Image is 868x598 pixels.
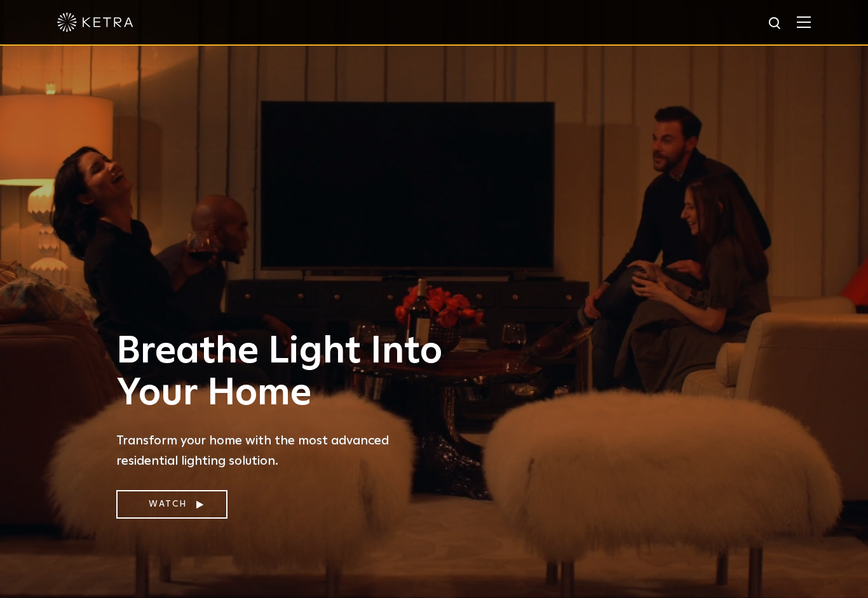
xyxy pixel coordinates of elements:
[57,13,133,32] img: ketra-logo-2019-white
[116,490,227,519] a: Watch
[797,16,811,28] img: Hamburger%20Nav.svg
[116,331,453,415] h1: Breathe Light Into Your Home
[116,430,453,471] p: Transform your home with the most advanced residential lighting solution.
[768,16,783,32] img: search icon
